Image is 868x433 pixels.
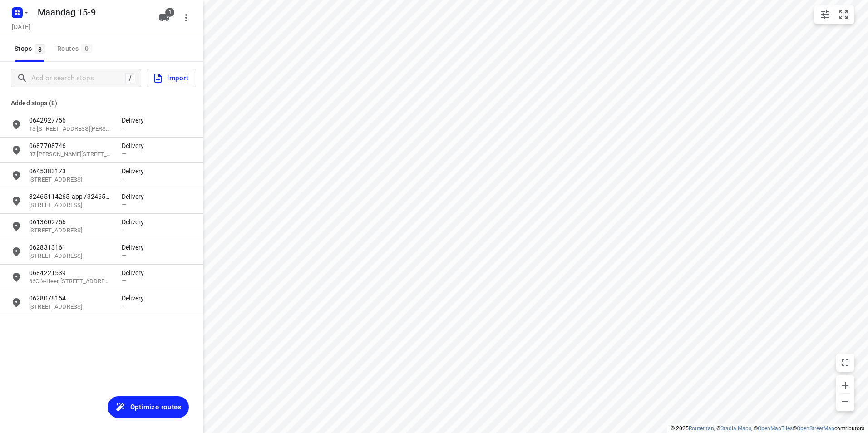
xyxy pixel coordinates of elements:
span: — [122,201,126,208]
p: 0687708746 [29,141,113,150]
div: / [125,73,135,83]
a: OpenStreetMap [797,425,834,432]
p: 0684221539 [29,268,113,277]
button: More [177,9,195,27]
p: 0628313161 [29,243,113,252]
p: 0645383173 [29,167,113,176]
p: 52 Apollodreef, 3561 BC, Utrecht, NL [29,303,113,311]
p: 13 Wethouder Mooringstraat, 5301 NS, Zaltbommel, NL [29,125,113,133]
p: Delivery [122,192,149,201]
p: 0642927756 [29,116,113,125]
span: 0 [81,44,92,53]
span: — [122,252,126,259]
li: © 2025 , © , © © contributors [671,425,864,432]
a: OpenMapTiles [758,425,793,432]
p: 0613602756 [29,217,113,226]
p: 32465114265-app /32465643384-normal [29,192,113,201]
span: 1 [165,8,174,17]
span: Import [153,72,188,84]
p: 15 Marehoekstraat, 4698 BR, Oud-Vossemeer, NL [29,176,113,184]
p: 0628078154 [29,294,113,303]
span: — [122,150,126,157]
input: Add or search stops [31,71,125,85]
p: 87 Lange Vorststraat, 4461 JN, Goes, NL [29,150,113,159]
p: 24 't Zanddorp, 4335 AJ, Middelburg, NL [29,226,113,235]
p: Delivery [122,141,149,150]
span: — [122,125,126,132]
p: Delivery [122,294,149,303]
p: Delivery [122,217,149,226]
span: Stops [15,43,48,54]
button: Import [147,69,196,87]
button: Optimize routes [108,396,189,418]
span: — [122,277,126,284]
h5: Maandag 15-9 [34,5,152,20]
p: Delivery [122,268,149,277]
p: 66C 's-Heer Hendrikskinderenstraat, 4461 CK, Goes, NL [29,277,113,286]
div: Routes [57,43,95,54]
span: — [122,303,126,310]
span: 8 [35,44,45,54]
span: — [122,176,126,182]
a: Routetitan [689,425,714,432]
p: Added stops (8) [11,98,192,108]
a: Stadia Maps [720,425,751,432]
p: Delivery [122,243,149,252]
span: — [122,226,126,233]
p: 69 Landluststraat, 4337 KB, Middelburg, NL [29,252,113,261]
button: 1 [155,9,173,27]
h5: Project date [8,21,34,32]
p: Delivery [122,167,149,176]
p: 471 Lakborslei, 2100, Antwerpen, BE [29,201,113,210]
span: Optimize routes [130,401,182,413]
a: Import [141,69,196,87]
p: Delivery [122,116,149,125]
div: small contained button group [814,5,854,24]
